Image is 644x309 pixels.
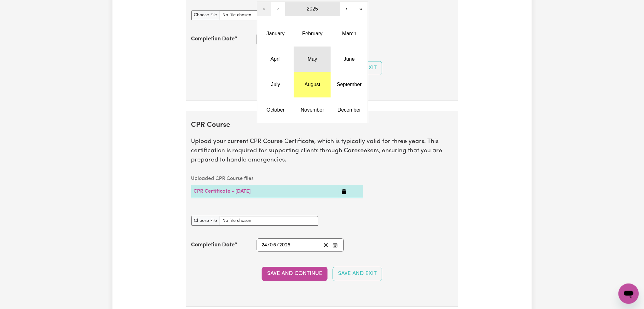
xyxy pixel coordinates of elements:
[279,241,291,250] input: ----
[307,6,318,12] span: 2025
[342,188,347,196] button: Delete CPR Certificate - 24/05/2025
[262,267,328,281] button: Save and Continue
[344,57,355,62] abbr: June 2025
[257,47,294,72] button: April 2025
[331,47,368,72] button: June 2025
[191,35,235,44] label: Completion Date
[191,241,235,250] label: Completion Date
[302,31,322,37] abbr: February 2025
[331,98,368,123] button: December 2025
[340,2,354,16] button: ›
[191,121,453,130] h2: CPR Course
[277,243,279,248] span: /
[337,82,362,87] abbr: September 2025
[619,284,639,304] iframe: Button to launch messaging window
[294,98,331,123] button: November 2025
[331,21,368,47] button: March 2025
[331,72,368,98] button: September 2025
[338,107,361,113] abbr: December 2025
[321,241,331,250] button: Clear date
[257,21,294,47] button: January 2025
[270,241,277,250] input: --
[331,241,340,250] button: Enter the Completion Date of your CPR Course
[294,72,331,98] button: August 2025
[270,243,273,248] span: 0
[194,189,251,194] a: CPR Certificate - [DATE]
[267,31,285,37] abbr: January 2025
[191,138,453,165] p: Upload your current CPR Course Certificate, which is typically valid for three years. This certif...
[271,82,280,87] abbr: July 2025
[257,2,271,16] button: «
[257,72,294,98] button: July 2025
[261,241,268,250] input: --
[267,107,285,113] abbr: October 2025
[271,2,285,16] button: ‹
[285,2,340,16] button: 2025
[294,47,331,72] button: May 2025
[308,57,317,62] abbr: May 2025
[270,57,281,62] abbr: April 2025
[268,243,270,248] span: /
[342,31,356,37] abbr: March 2025
[257,98,294,123] button: October 2025
[354,2,368,16] button: »
[294,21,331,47] button: February 2025
[305,82,321,87] abbr: August 2025
[191,173,363,185] caption: Uploaded CPR Course files
[301,107,324,113] abbr: November 2025
[333,267,382,281] button: Save and Exit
